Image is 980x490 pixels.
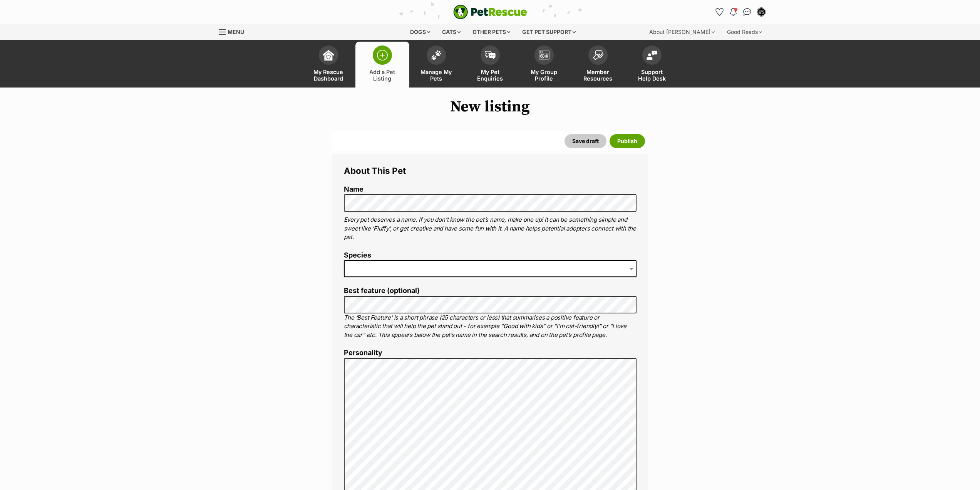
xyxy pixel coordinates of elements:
a: Member Resources [571,42,625,88]
button: Notifications [727,6,740,18]
span: My Pet Enquiries [473,69,508,82]
a: Manage My Pets [409,42,463,88]
button: Publish [610,134,645,148]
span: My Group Profile [527,69,561,82]
span: About This Pet [344,165,406,176]
button: My account [755,6,767,18]
a: Add a Pet Listing [355,42,409,88]
p: Every pet deserves a name. If you don’t know the pet’s name, make one up! It can be something sim... [344,216,637,242]
img: logo-e224e6f780fb5917bec1dbf3a21bbac754714ae5b6737aabdf751b685950b380.svg [453,5,527,19]
a: My Rescue Dashboard [302,42,355,88]
img: chat-41dd97257d64d25036548639549fe6c8038ab92f7586957e7f3b1b290dea8141.svg [743,8,751,16]
div: Dogs [405,24,436,40]
button: Save draft [565,134,606,148]
span: My Rescue Dashboard [311,69,346,82]
a: Support Help Desk [625,42,679,88]
img: manage-my-pets-icon-02211641906a0b7f246fdf0571729dbe1e7629f14944591b6c1af311fb30b64b.svg [431,50,442,60]
img: member-resources-icon-8e73f808a243e03378d46382f2149f9095a855e16c252ad45f914b54edf8863c.svg [593,50,603,60]
img: notifications-46538b983faf8c2785f20acdc204bb7945ddae34d4c08c2a6579f10ce5e182be.svg [730,8,736,16]
a: My Pet Enquiries [463,42,517,88]
a: My Group Profile [517,42,571,88]
label: Name [344,185,637,194]
span: Manage My Pets [419,69,454,82]
span: Add a Pet Listing [365,69,400,82]
label: Personality [344,349,637,357]
img: pet-enquiries-icon-7e3ad2cf08bfb03b45e93fb7055b45f3efa6380592205ae92323e6603595dc1f.svg [485,51,496,59]
label: Best feature (optional) [344,287,637,295]
span: Menu [228,29,244,35]
div: About [PERSON_NAME] [644,24,720,40]
img: group-profile-icon-3fa3cf56718a62981997c0bc7e787c4b2cf8bcc04b72c1350f741eb67cf2f40e.svg [539,51,549,60]
a: Favourites [714,6,726,18]
div: Get pet support [517,24,581,40]
a: Menu [219,24,250,38]
div: Other pets [467,24,516,40]
div: Good Reads [722,24,767,40]
a: Conversations [741,6,754,18]
img: dashboard-icon-eb2f2d2d3e046f16d808141f083e7271f6b2e854fb5c12c21221c1fb7104beca.svg [323,50,334,61]
div: Cats [437,24,466,40]
img: Sugar and Spice Cat Rescue profile pic [757,8,765,16]
p: The ‘Best Feature’ is a short phrase (25 characters or less) that summarises a positive feature o... [344,313,637,340]
label: Species [344,251,637,259]
ul: Account quick links [714,6,767,18]
img: add-pet-listing-icon-0afa8454b4691262ce3f59096e99ab1cd57d4a30225e0717b998d2c9b9846f56.svg [377,50,388,61]
span: Support Help Desk [635,69,669,82]
span: Member Resources [581,69,615,82]
img: help-desk-icon-fdf02630f3aa405de69fd3d07c3f3aa587a6932b1a1747fa1d2bba05be0121f9.svg [647,51,657,60]
a: PetRescue [453,5,527,19]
